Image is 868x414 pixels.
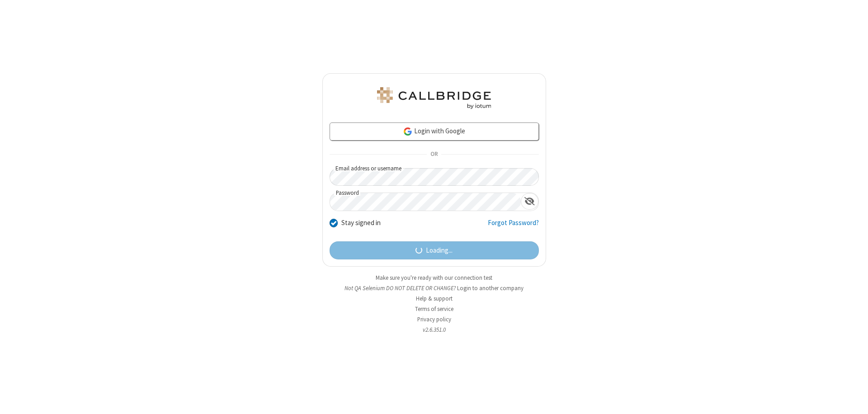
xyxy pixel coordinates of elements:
a: Privacy policy [417,315,451,323]
img: google-icon.png [403,127,413,136]
img: QA Selenium DO NOT DELETE OR CHANGE [375,87,493,109]
button: Login to another company [457,284,524,292]
button: Loading... [330,241,539,259]
li: Not QA Selenium DO NOT DELETE OR CHANGE? [322,284,546,292]
a: Login with Google [330,122,539,141]
a: Make sure you're ready with our connection test [376,274,492,282]
span: Loading... [426,245,453,256]
span: OR [427,148,441,161]
a: Help & support [416,295,453,302]
label: Stay signed in [341,218,381,228]
input: Password [330,193,521,211]
input: Email address or username [330,168,539,186]
iframe: Chat [845,390,861,408]
li: v2.6.351.0 [322,325,546,334]
a: Terms of service [415,305,453,313]
a: Forgot Password? [488,218,539,235]
div: Show password [521,193,538,210]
